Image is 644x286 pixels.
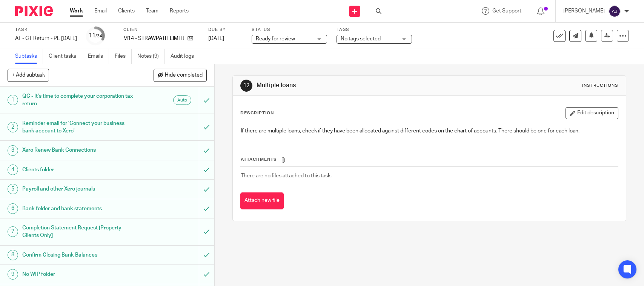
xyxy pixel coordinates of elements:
span: No tags selected [341,36,381,42]
img: svg%3E [609,5,621,17]
h1: Bank folder and bank statements [22,203,135,214]
span: Ready for review [256,36,295,42]
div: Instructions [582,83,618,89]
a: Audit logs [171,49,200,64]
div: AT - CT Return - PE [DATE] [15,35,77,42]
p: M14 - STRAWPATH LIMITED [123,35,184,42]
h1: Xero Renew Bank Connections [22,145,135,156]
div: 5 [8,184,18,194]
a: Files [115,49,132,64]
a: Team [146,7,158,15]
a: Client tasks [49,49,82,64]
span: [DATE] [208,36,224,41]
div: 8 [8,250,18,260]
a: Reports [170,7,189,15]
h1: QC - It's time to complete your corporation tax return [22,91,135,110]
p: Description [240,110,274,116]
div: 2 [8,122,18,132]
div: 1 [8,95,18,105]
h1: Completion Statement Request [Property Clients Only] [22,222,135,241]
label: Tags [337,27,412,33]
div: 12 [240,80,252,92]
img: Pixie [15,6,53,16]
h1: Confirm Closing Bank Balances [22,249,135,261]
p: [PERSON_NAME] [563,7,605,15]
div: 7 [8,226,18,237]
small: /34 [95,34,102,38]
label: Due by [208,27,242,33]
span: Hide completed [165,72,203,78]
div: 11 [89,31,102,40]
div: Auto [173,95,191,105]
a: Work [70,7,83,15]
p: If there are multiple loans, check if they have been allocated against different codes on the cha... [241,127,618,135]
label: Status [252,27,327,33]
button: Edit description [566,107,618,119]
a: Emails [88,49,109,64]
h1: No WIP folder [22,269,135,280]
div: AT - CT Return - PE 31-01-2025 [15,35,77,42]
h1: Multiple loans [257,81,446,89]
h1: Payroll and other Xero journals [22,183,135,195]
a: Notes (9) [137,49,165,64]
button: Attach new file [240,192,284,209]
button: Hide completed [154,69,207,81]
span: Attachments [241,157,277,161]
h1: Clients folder [22,164,135,175]
button: + Add subtask [8,69,49,81]
span: There are no files attached to this task. [241,173,332,178]
div: 3 [8,145,18,156]
a: Email [94,7,107,15]
span: Get Support [492,8,521,14]
h1: Reminder email for 'Connect your business bank account to Xero' [22,118,135,137]
a: Clients [118,7,135,15]
label: Task [15,27,77,33]
div: 9 [8,269,18,280]
label: Client [123,27,199,33]
a: Subtasks [15,49,43,64]
div: 6 [8,203,18,214]
div: 4 [8,165,18,175]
